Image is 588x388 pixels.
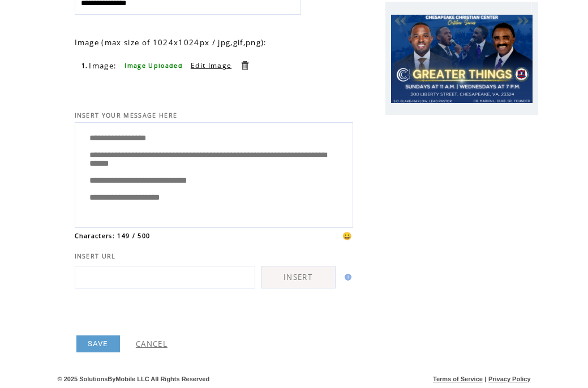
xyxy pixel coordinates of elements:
span: INSERT URL [75,252,116,260]
span: Characters: 149 / 500 [75,232,151,240]
span: 1. [81,62,88,70]
span: Image: [89,61,117,71]
span: 😀 [342,231,353,241]
span: © 2025 SolutionsByMobile LLC All Rights Reserved [58,376,210,382]
span: Image Uploaded [125,62,183,70]
a: INSERT [261,266,336,288]
a: Privacy Policy [488,376,531,382]
a: Delete this item [239,60,250,71]
span: | [484,376,486,382]
a: CANCEL [136,339,168,349]
span: INSERT YOUR MESSAGE HERE [75,111,178,119]
a: Edit Image [191,61,231,70]
span: Image (max size of 1024x1024px / jpg,gif,png): [75,37,267,48]
a: Terms of Service [433,376,483,382]
img: help.gif [341,274,351,281]
a: SAVE [76,335,120,352]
